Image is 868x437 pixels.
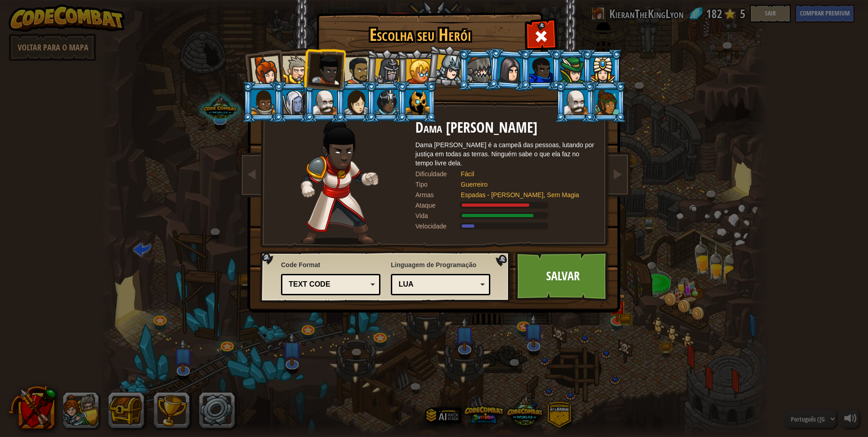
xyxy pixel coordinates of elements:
[461,190,588,199] div: Espadas - [PERSON_NAME], Sem Magia
[302,46,346,90] li: Dama Ida Justheart
[304,81,345,123] li: Okar Pisoteiro
[335,81,375,123] li: Illia Forja-escudo
[365,48,408,92] li: Amara Cabeça de Flecha
[415,169,461,179] div: Dificuldade
[391,260,490,269] span: Linguagem de Programação
[515,251,610,301] a: Salvar
[415,211,597,220] div: Obtem 140% das listadas Guerreiro saúde da armadura.
[551,49,592,90] li: Naria da Folha
[281,260,380,269] span: Code Format
[520,49,561,90] li: Gordon o Inabalável
[365,81,406,123] li: Usara Mestre Feiticeira
[415,120,597,136] h2: Dama [PERSON_NAME]
[415,180,461,189] div: Tipo
[396,49,437,90] li: Srta Hushbaum
[415,140,597,168] div: Dama [PERSON_NAME] é a campeã das pessoas, lutando por justiça em todas as terras. Ninguém sabe o...
[415,211,461,220] div: Vida
[289,279,367,290] div: Text code
[399,279,477,290] div: Lua
[260,251,513,303] img: language-selector-background.png
[334,49,376,91] li: Alejandro o Duelista
[273,48,314,89] li: Sir Tharin Punho-de-trovão
[415,222,461,231] div: Velocidade
[488,48,531,92] li: Omarn Brewstone
[396,81,437,123] li: Ritic o Gélido
[461,180,588,189] div: Guerreiro
[273,81,314,123] li: Nalfar Cryptor
[582,49,622,90] li: Pender Spellbane
[415,201,461,210] div: Ataque
[586,81,626,123] li: Zana Woodheart
[301,120,379,245] img: champion-pose.png
[242,81,283,123] li: Arryn, Muralha de Pedra
[461,169,588,179] div: Fácil
[425,44,470,89] li: Hattori Hanzo
[415,222,597,231] div: Move-se para 6 metros por segundo.
[318,25,523,45] h1: Escolha seu Herói
[240,47,285,92] li: Capitã Anya Weston
[555,81,596,123] li: Okar Stompfoot
[458,49,499,90] li: Senick Garra de Aço
[415,201,597,210] div: Retira 120% das listadas Guerreiro dano da arma.
[415,190,461,199] div: Armas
